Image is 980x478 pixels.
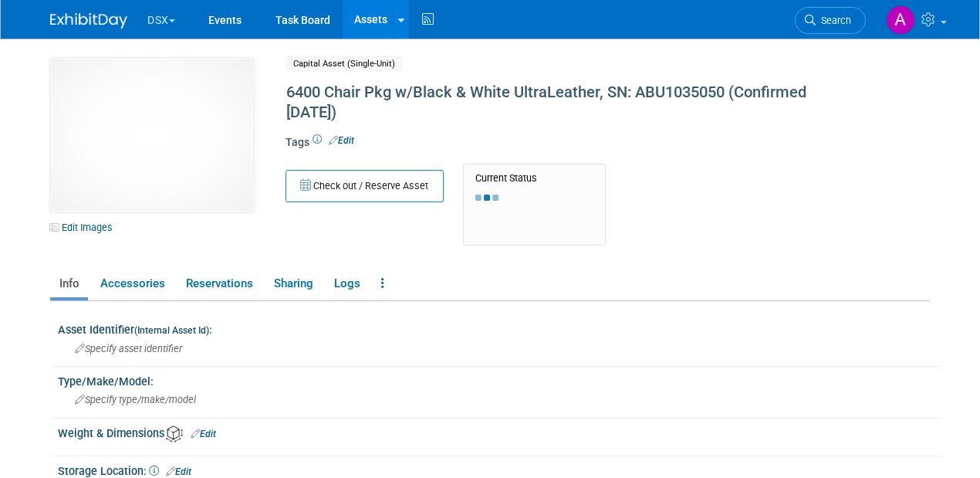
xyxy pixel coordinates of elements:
[795,7,866,34] a: Search
[75,343,182,354] span: Specify asset identifier
[50,13,127,29] img: ExhibitDay
[265,270,322,297] a: Sharing
[166,466,191,477] a: Edit
[50,270,88,297] a: Info
[329,135,354,146] a: Edit
[191,429,216,439] a: Edit
[475,172,593,185] div: Current Status
[50,58,254,212] img: View Images
[286,56,403,72] span: Capital Asset (Single-Unit)
[75,394,196,405] span: Specify type/make/model
[58,422,941,442] div: Weight & Dimensions
[886,5,915,35] img: Art Stewart
[58,370,941,389] div: Type/Make/Model:
[177,270,262,297] a: Reservations
[91,270,174,297] a: Accessories
[286,134,864,161] div: Tags
[166,425,183,442] img: Asset Weight and Dimensions
[134,325,209,336] small: (Internal Asset Id)
[281,79,864,126] div: 6400 Chair Pkg w/Black & White UltraLeather, SN: ABU1035050 (Confirmed [DATE])
[50,218,119,237] a: Edit Images
[325,270,369,297] a: Logs
[816,15,851,26] span: Search
[286,170,444,202] button: Check out / Reserve Asset
[58,318,941,337] div: Asset Identifier :
[475,195,498,201] img: loading...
